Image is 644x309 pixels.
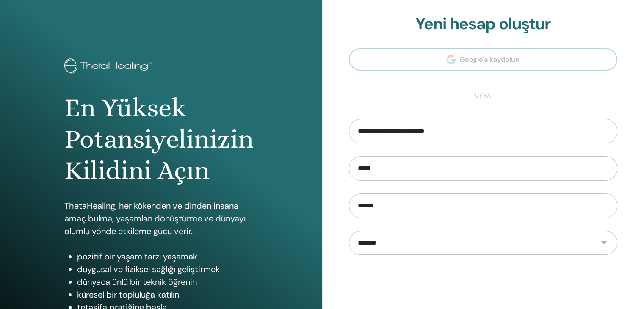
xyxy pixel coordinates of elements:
li: duygusal ve fiziksel sağlığı geliştirmek [77,263,258,276]
h1: En Yüksek Potansiyelinizin Kilidini Açın [64,92,258,187]
span: veya [470,91,495,101]
p: ThetaHealing, her kökenden ve dinden insana amaç bulma, yaşamları dönüştürme ve dünyayı olumlu yö... [64,199,258,237]
li: dünyaca ünlü bir teknik öğrenin [77,276,258,288]
h2: Yeni hesap oluştur [349,14,618,34]
li: pozitif bir yaşam tarzı yaşamak [77,250,258,263]
li: küresel bir topluluğa katılın [77,288,258,301]
iframe: reCAPTCHA [419,268,547,301]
